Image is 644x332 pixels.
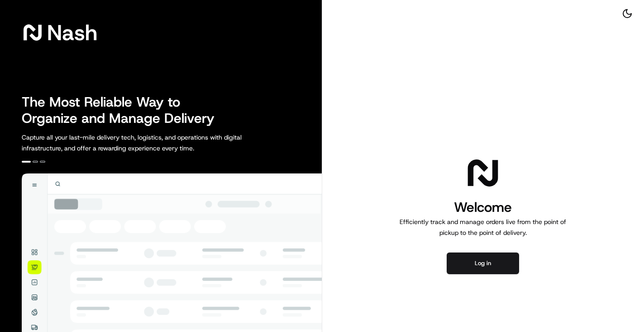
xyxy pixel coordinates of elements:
[22,132,282,154] p: Capture all your last-mile delivery tech, logistics, and operations with digital infrastructure, ...
[396,216,570,238] p: Efficiently track and manage orders live from the point of pickup to the point of delivery.
[22,94,224,126] h2: The Most Reliable Way to Organize and Manage Delivery
[47,23,97,42] span: Nash
[447,253,519,274] button: Log in
[396,198,570,216] h1: Welcome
